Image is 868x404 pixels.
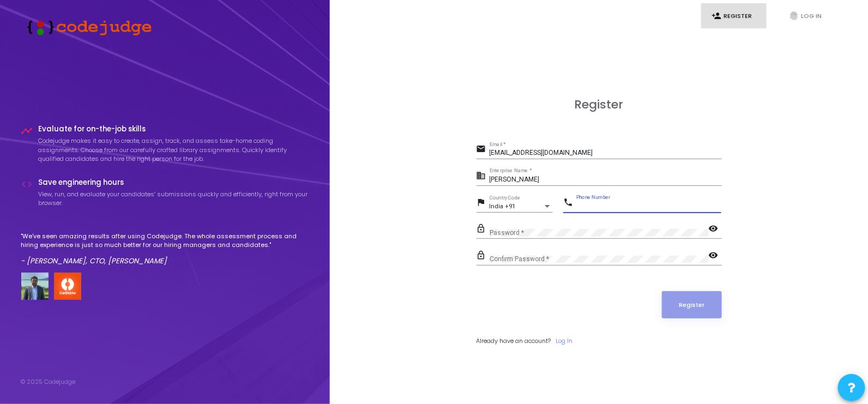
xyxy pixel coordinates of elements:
[477,170,490,183] mat-icon: business
[709,223,722,236] mat-icon: visibility
[477,250,490,263] mat-icon: lock_outline
[490,149,722,157] input: Email
[39,125,309,134] h4: Evaluate for on-the-job skills
[21,377,76,387] div: © 2025 Codejudge
[712,11,722,21] i: person_add
[477,143,490,156] mat-icon: email
[563,197,576,210] mat-icon: phone
[477,197,490,210] mat-icon: flag
[701,3,767,29] a: person_addRegister
[490,203,516,210] span: India +91
[477,98,722,112] h3: Register
[21,178,33,190] i: code
[21,273,49,300] img: user image
[662,291,722,318] button: Register
[39,178,309,187] h4: Save engineering hours
[576,202,721,210] input: Phone Number
[709,250,722,263] mat-icon: visibility
[39,190,309,208] p: View, run, and evaluate your candidates’ submissions quickly and efficiently, right from your bro...
[477,336,551,345] span: Already have an account?
[779,3,844,29] a: fingerprintLog In
[21,256,167,266] em: - [PERSON_NAME], CTO, [PERSON_NAME]
[556,336,573,346] a: Log In
[21,232,309,250] p: "We've seen amazing results after using Codejudge. The whole assessment process and hiring experi...
[39,136,309,164] p: Codejudge makes it easy to create, assign, track, and assess take-home coding assignments. Choose...
[490,176,722,184] input: Enterprise Name
[477,223,490,236] mat-icon: lock_outline
[54,273,81,300] img: company-logo
[789,11,799,21] i: fingerprint
[21,125,33,137] i: timeline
